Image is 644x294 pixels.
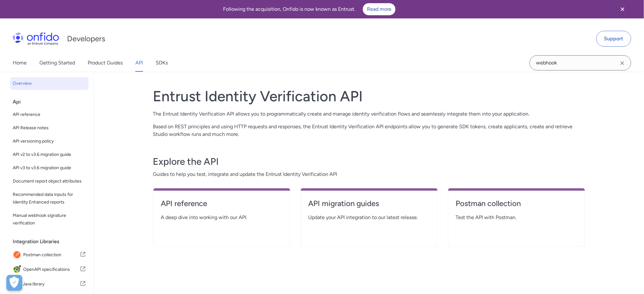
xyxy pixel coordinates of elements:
span: OpenAPI specifications [23,265,80,274]
span: API reference [13,111,86,118]
span: API versioning policy [13,137,86,145]
h1: Developers [67,34,105,44]
a: API v3 to v3.6 migration guide [10,162,89,174]
a: API reference [10,108,89,121]
span: Update your API integration to our latest release. [308,214,430,221]
a: SDKs [156,54,168,72]
span: A deep dive into working with our API. [161,214,282,221]
a: API versioning policy [10,135,89,148]
span: Test the API with Postman. [456,214,577,221]
span: API Release notes [13,124,86,132]
a: IconJava libraryJava library [10,277,89,291]
input: Onfido search input field [530,55,631,70]
button: Open Preferences [6,275,22,291]
a: Product Guides [88,54,123,72]
svg: Close banner [619,5,627,13]
a: IconOpenAPI specificationsOpenAPI specifications [10,263,89,277]
a: Support [596,31,631,47]
span: API v2 to v3.6 migration guide [13,151,86,158]
a: Recommended data inputs for Identity Enhanced reports [10,188,89,209]
img: IconOpenAPI specifications [13,265,23,274]
img: Onfido Logo [13,32,59,45]
a: API v2 to v3.6 migration guide [10,148,89,161]
img: IconPostman collection [13,251,23,259]
span: Manual webhook signature verification [13,212,86,227]
div: Api [13,96,91,108]
p: Based on REST principles and using HTTP requests and responses, the Entrust Identity Verification... [153,123,585,138]
span: Guides to help you test, integrate and update the Entrust Identity Verification API [153,170,585,178]
span: Recommended data inputs for Identity Enhanced reports [13,191,86,206]
a: Document report object attributes [10,175,89,188]
h3: Explore the API [153,155,585,168]
span: Overview [13,80,86,87]
span: Java library [23,280,80,289]
svg: Clear search field button [619,59,626,67]
a: Home [13,54,27,72]
a: API Release notes [10,122,89,134]
a: IconPostman collectionPostman collection [10,248,89,262]
span: API v3 to v3.6 migration guide [13,164,86,172]
button: Close banner [611,1,634,17]
a: Overview [10,77,89,90]
div: Cookie Preferences [6,275,22,291]
div: Integration Libraries [13,235,91,248]
span: Document report object attributes [13,177,86,185]
p: The Entrust Identity Verification API allows you to programmatically create and manage identity v... [153,110,585,118]
a: API reference [161,198,282,214]
a: API migration guides [308,198,430,214]
span: Postman collection [23,251,80,259]
a: Manual webhook signature verification [10,209,89,230]
a: API [135,54,143,72]
a: Getting Started [39,54,75,72]
h4: Postman collection [456,198,577,209]
h1: Entrust Identity Verification API [153,87,585,105]
h4: API reference [161,198,282,209]
a: Read more [363,3,396,15]
a: Postman collection [456,198,577,214]
div: Following the acquisition, Onfido is now known as Entrust. [8,3,611,15]
h4: API migration guides [308,198,430,209]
